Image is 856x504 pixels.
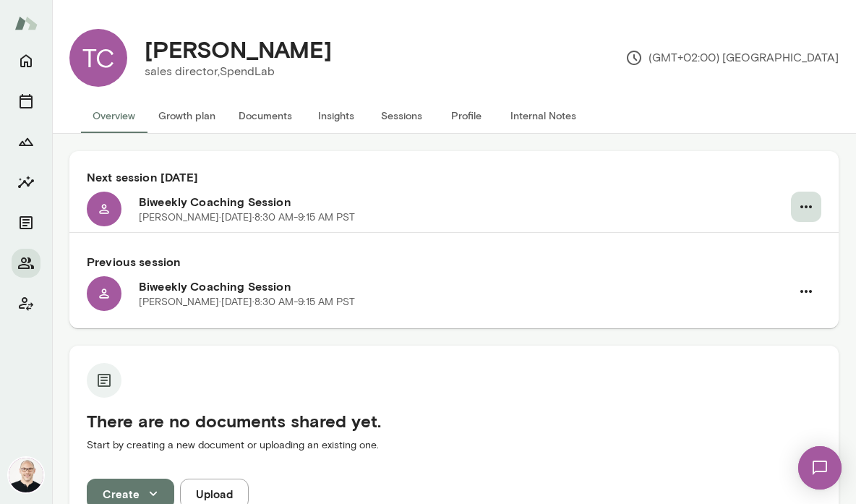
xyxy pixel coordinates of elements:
p: (GMT+02:00) [GEOGRAPHIC_DATA] [625,49,839,67]
button: Insights [304,98,369,133]
button: Client app [12,289,40,318]
button: Documents [12,208,40,237]
p: sales director, SpendLab [145,63,332,80]
img: Michael Wilson [9,458,43,492]
button: Members [12,249,40,278]
button: Sessions [12,87,40,116]
button: Growth Plan [12,127,40,156]
button: Documents [227,98,304,133]
button: Profile [434,98,499,133]
h5: There are no documents shared yet. [87,409,821,432]
button: Sessions [369,98,434,133]
button: Insights [12,168,40,197]
h6: Biweekly Coaching Session [139,193,791,210]
button: Overview [81,98,147,133]
button: Growth plan [147,98,227,133]
h4: [PERSON_NAME] [145,35,332,63]
p: [PERSON_NAME] · [DATE] · 8:30 AM-9:15 AM PST [139,295,355,309]
p: Start by creating a new document or uploading an existing one. [87,438,821,453]
div: TC [69,29,127,87]
h6: Previous session [87,253,821,270]
button: Home [12,46,40,75]
p: [PERSON_NAME] · [DATE] · 8:30 AM-9:15 AM PST [139,210,355,225]
button: Internal Notes [499,98,588,133]
h6: Next session [DATE] [87,168,821,186]
img: Mento [14,9,38,37]
h6: Biweekly Coaching Session [139,278,791,295]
